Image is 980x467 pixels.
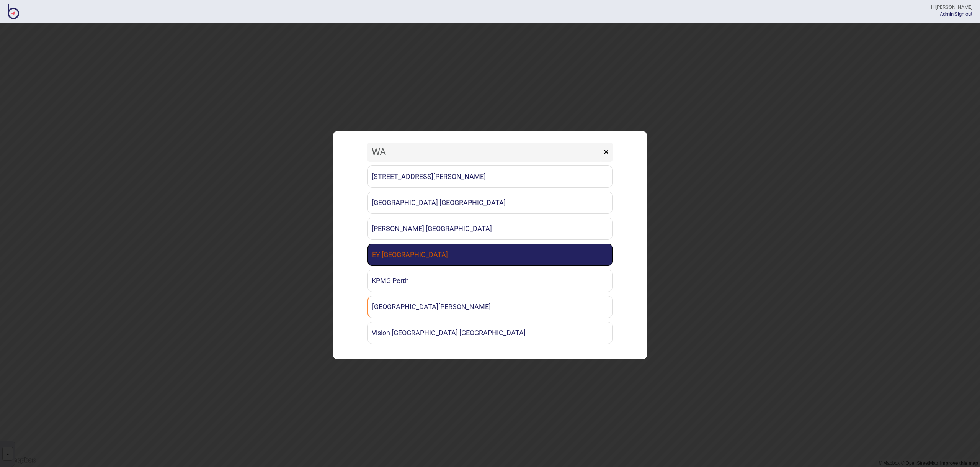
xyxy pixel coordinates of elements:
[940,11,955,17] span: |
[600,143,612,162] button: ×
[367,296,612,318] a: [GEOGRAPHIC_DATA][PERSON_NAME]
[367,143,602,162] input: Search locations by tag + name
[367,165,612,188] a: [STREET_ADDRESS][PERSON_NAME]
[367,244,612,266] a: EY [GEOGRAPHIC_DATA]
[367,270,612,292] a: KPMG Perth
[955,11,972,17] button: Sign out
[367,218,612,240] a: [PERSON_NAME] [GEOGRAPHIC_DATA]
[940,11,954,17] a: Admin
[931,4,972,11] div: Hi [PERSON_NAME]
[367,322,612,344] a: Vision [GEOGRAPHIC_DATA] [GEOGRAPHIC_DATA]
[367,192,612,214] a: [GEOGRAPHIC_DATA] [GEOGRAPHIC_DATA]
[8,4,19,19] img: BindiMaps CMS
